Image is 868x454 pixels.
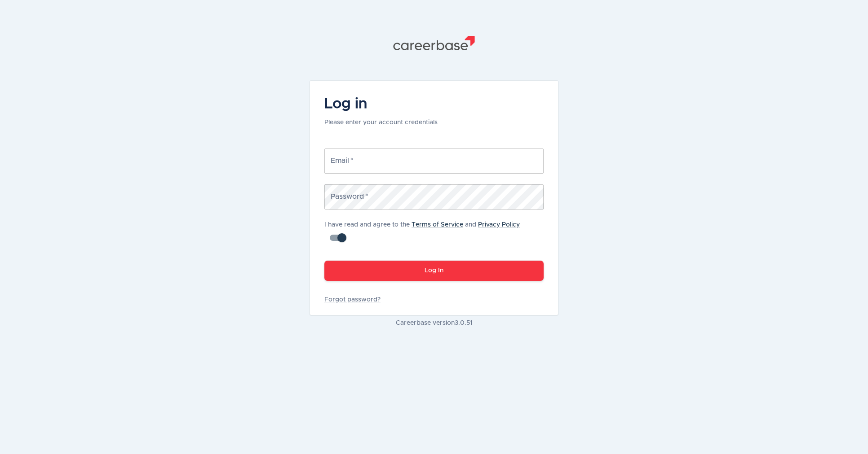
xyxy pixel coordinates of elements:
a: Privacy Policy [478,222,520,228]
p: Please enter your account credentials [324,118,438,127]
a: Terms of Service [412,222,463,228]
button: Log In [324,261,544,281]
h4: Log in [324,95,438,113]
p: Careerbase version 3.0.51 [310,319,558,327]
a: Forgot password? [324,295,544,304]
p: I have read and agree to the and [324,220,544,229]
